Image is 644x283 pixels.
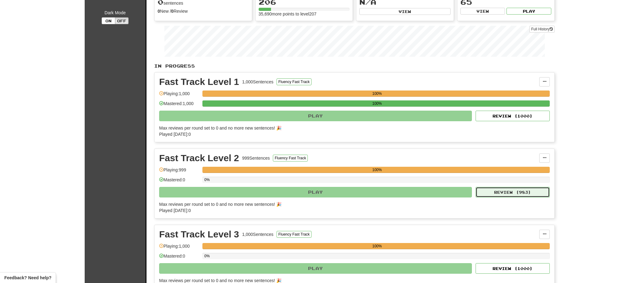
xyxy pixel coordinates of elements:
[204,167,550,173] div: 100%
[159,263,472,274] button: Play
[476,111,550,121] button: Review (1000)
[159,201,546,207] div: Max reviews per round set to 0 and no more new sentences! 🎉
[529,26,555,33] a: Full History
[159,100,199,111] div: Mastered: 1,000
[204,243,550,249] div: 100%
[242,79,273,85] div: 1,000 Sentences
[4,275,51,281] span: Open feedback widget
[159,153,239,163] div: Fast Track Level 2
[159,111,472,121] button: Play
[171,9,174,14] strong: 0
[204,100,550,107] div: 100%
[159,125,546,131] div: Max reviews per round set to 0 and no more new sentences! 🎉
[460,8,505,15] button: View
[159,177,199,187] div: Mastered: 0
[158,9,160,14] strong: 0
[159,91,199,101] div: Playing: 1,000
[159,132,191,137] span: Played [DATE]: 0
[259,11,350,17] div: 35,690 more points to level 207
[159,243,199,253] div: Playing: 1,000
[273,155,308,161] button: Fluency Fast Track
[159,167,199,177] div: Playing: 999
[159,187,472,197] button: Play
[204,91,550,97] div: 100%
[158,8,249,14] div: New / Review
[89,10,141,16] div: Dark Mode
[159,208,191,213] span: Played [DATE]: 0
[476,263,550,274] button: Review (1000)
[115,17,129,24] button: Off
[242,155,270,161] div: 999 Sentences
[159,253,199,263] div: Mastered: 0
[476,187,550,197] button: Review (983)
[242,231,273,237] div: 1,000 Sentences
[154,63,555,69] p: In Progress
[359,8,451,15] button: View
[506,8,551,15] button: Play
[277,231,311,238] button: Fluency Fast Track
[159,230,239,239] div: Fast Track Level 3
[277,78,311,85] button: Fluency Fast Track
[159,77,239,86] div: Fast Track Level 1
[102,17,115,24] button: On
